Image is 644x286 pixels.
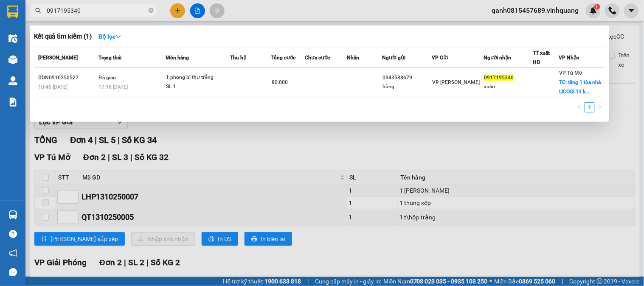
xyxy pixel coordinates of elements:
img: warehouse-icon [8,34,17,43]
span: Món hàng [166,55,189,61]
img: logo-vxr [7,6,18,18]
span: close-circle [149,7,154,15]
img: solution-icon [8,98,17,107]
span: Người gửi [382,55,406,61]
span: Trạng thái [98,55,121,61]
span: Đã giao [98,75,116,81]
span: Tổng cước [272,55,296,61]
input: Tìm tên, số ĐT hoặc mã đơn [47,6,147,15]
li: Previous Page [574,102,585,112]
div: SL: 1 [166,82,230,92]
li: 1 [585,102,595,112]
h3: Kết quả tìm kiếm ( 1 ) [34,32,92,41]
button: right [595,102,605,112]
span: TC: tầng 1 tòa nhà LICOGI 13 k... [560,79,601,95]
span: Thu hộ [230,55,246,61]
span: search [35,8,41,14]
div: xuân [484,82,533,91]
div: hùng [383,82,432,91]
span: 10:46 [DATE] [38,84,67,90]
li: Next Page [595,102,605,112]
img: warehouse-icon [8,76,17,85]
span: message [9,268,17,276]
span: 80.000 [272,79,288,85]
span: 0917195340 [484,75,514,81]
span: VP Tú Mỡ [560,70,582,76]
span: notification [9,249,17,257]
span: VP [PERSON_NAME] [432,79,480,85]
span: Nhãn [347,55,359,61]
span: Người nhận [484,55,511,61]
img: warehouse-icon [8,210,17,219]
div: 0943588679 [383,73,432,82]
img: warehouse-icon [8,55,17,64]
span: down [115,34,121,39]
div: DDN0910250527 [38,73,96,82]
span: question-circle [9,230,17,238]
span: [PERSON_NAME] [38,55,78,61]
span: VP Gửi [432,55,448,61]
span: right [597,104,602,109]
span: close-circle [149,8,154,13]
span: left [577,104,582,109]
button: left [574,102,585,112]
span: TT xuất HĐ [533,50,550,65]
div: 1 phong bì thư trắng [166,73,230,82]
button: Bộ lọcdown [92,30,128,43]
span: 17:16 [DATE] [98,84,128,90]
strong: Bộ lọc [98,33,121,40]
a: 1 [585,103,594,112]
span: Chưa cước [305,55,330,61]
span: VP Nhận [559,55,580,61]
